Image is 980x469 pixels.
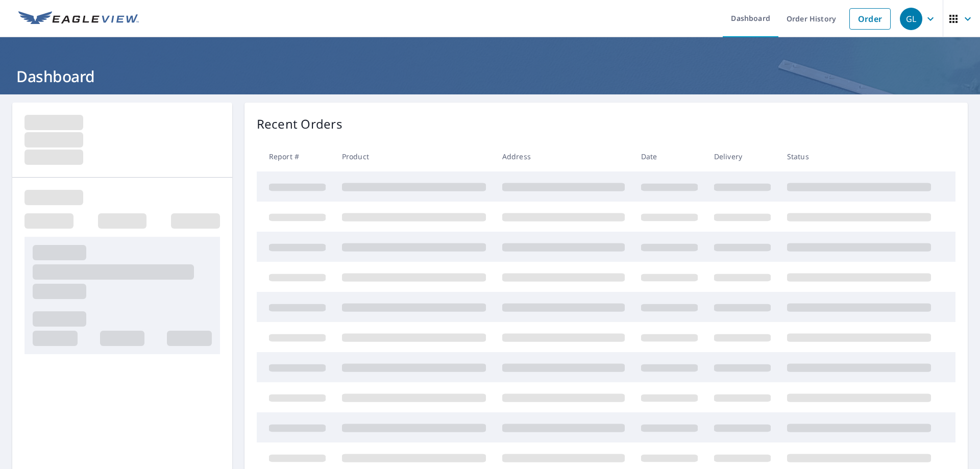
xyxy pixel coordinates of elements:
img: EV Logo [18,11,139,27]
a: Order [849,8,891,30]
th: Date [633,141,706,171]
th: Address [494,141,633,171]
th: Status [779,141,939,171]
p: Recent Orders [257,115,342,133]
th: Product [334,141,494,171]
div: GL [900,8,922,30]
h1: Dashboard [12,66,968,87]
th: Delivery [706,141,779,171]
th: Report # [257,141,334,171]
